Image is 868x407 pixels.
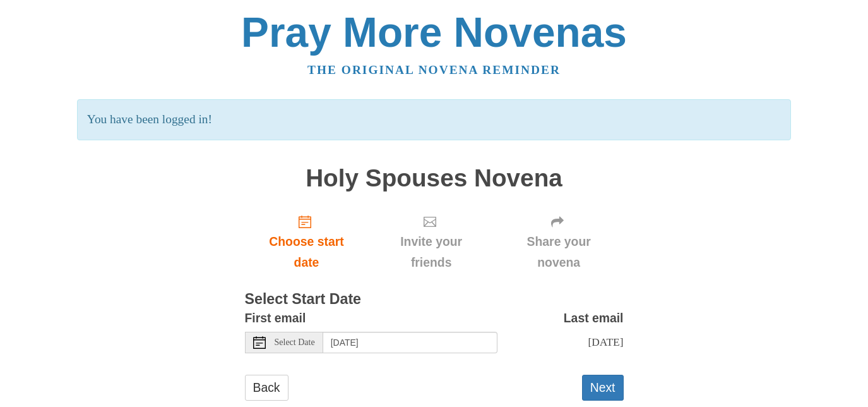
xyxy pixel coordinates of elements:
[258,231,356,273] span: Choose start date
[494,204,624,279] div: Click "Next" to confirm your start date first.
[381,231,481,273] span: Invite your friends
[77,99,791,140] p: You have been logged in!
[245,204,369,279] a: Choose start date
[245,308,306,329] label: First email
[241,9,627,56] a: Pray More Novenas
[588,336,623,348] span: [DATE]
[368,204,494,279] div: Click "Next" to confirm your start date first.
[245,375,288,401] a: Back
[564,308,624,329] label: Last email
[307,63,561,76] a: The original novena reminder
[245,165,624,192] h1: Holy Spouses Novena
[507,231,611,273] span: Share your novena
[582,375,624,401] button: Next
[275,338,315,347] span: Select Date
[245,291,624,308] h3: Select Start Date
